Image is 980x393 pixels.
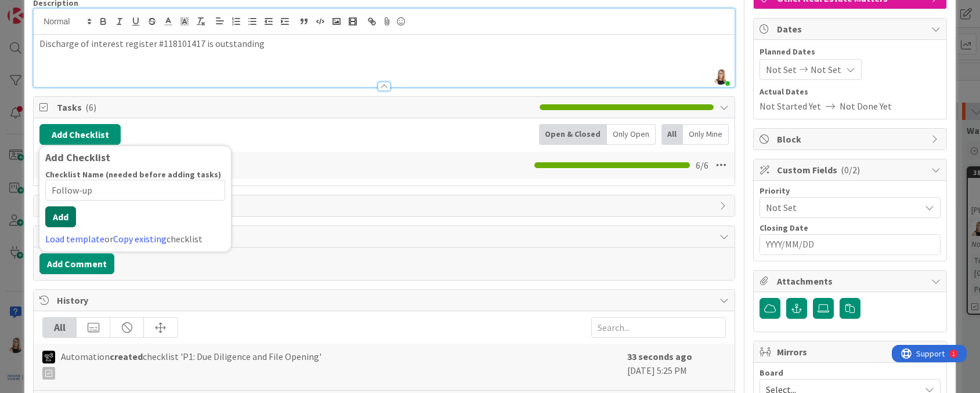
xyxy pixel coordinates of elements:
[43,318,77,337] div: All
[683,124,729,145] div: Only Mine
[766,199,914,216] span: Not Set
[591,317,726,338] input: Search...
[760,46,941,58] span: Planned Dates
[760,99,821,113] span: Not Started Yet
[24,2,53,16] span: Support
[45,232,225,246] div: or checklist
[766,63,797,77] span: Not Set
[760,369,783,377] span: Board
[85,101,96,113] span: ( 6 )
[777,22,925,36] span: Dates
[777,163,925,177] span: Custom Fields
[45,206,76,227] button: Add
[39,253,114,274] button: Add Comment
[39,124,121,145] button: Add Checklist
[760,86,941,98] span: Actual Dates
[57,100,534,114] span: Tasks
[696,158,708,172] span: 6 / 6
[627,350,726,384] div: [DATE] 5:25 PM
[777,132,925,146] span: Block
[777,274,925,288] span: Attachments
[760,187,941,195] div: Priority
[760,224,941,232] div: Closing Date
[841,164,860,176] span: ( 0/2 )
[811,63,841,77] span: Not Set
[766,235,934,254] input: YYYY/MM/DD
[840,99,892,113] span: Not Done Yet
[110,351,143,362] b: created
[57,230,714,243] span: Comments
[661,124,683,145] div: All
[607,124,656,145] div: Only Open
[60,5,63,14] div: 1
[539,124,607,145] div: Open & Closed
[57,199,714,213] span: Links
[45,233,104,245] a: Load template
[45,169,221,180] label: Checklist Name (needed before adding tasks)
[45,152,225,163] div: Add Checklist
[39,37,729,50] p: Discharge of interest register #118101417 is outstanding
[61,350,321,380] span: Automation checklist 'P1: Due Diligence and File Opening'
[777,345,925,359] span: Mirrors
[627,351,692,362] b: 33 seconds ago
[57,293,714,307] span: History
[113,233,167,245] a: Copy existing
[713,68,729,85] img: 69hUFmzDBdjIwzkImLfpiba3FawNlolQ.jpg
